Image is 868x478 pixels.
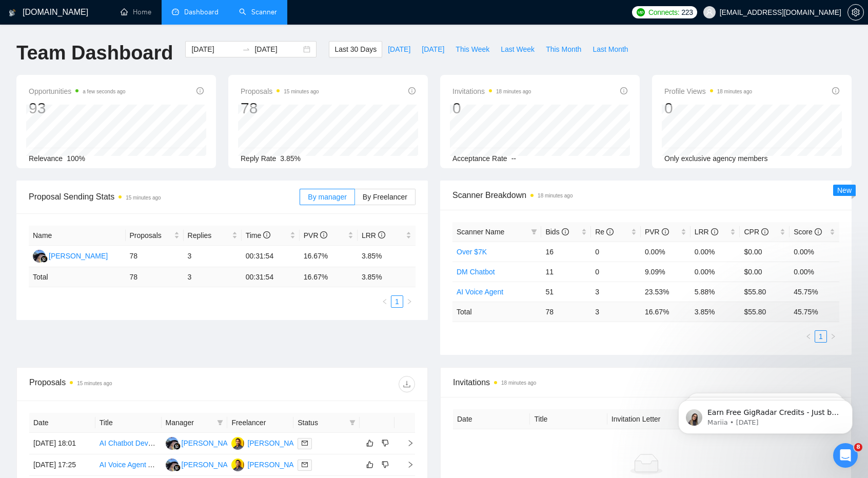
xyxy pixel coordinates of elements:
div: 0 [452,98,531,118]
button: This Month [540,41,587,57]
td: $0.00 [740,262,790,282]
span: 100% [67,154,85,163]
span: filter [217,420,223,426]
time: 18 minutes ago [496,89,531,94]
button: download [399,376,415,392]
time: 18 minutes ago [501,380,536,386]
span: info-circle [662,228,669,235]
a: 1 [391,296,403,307]
th: Freelancer [227,413,293,433]
span: LRR [362,231,385,240]
td: 45.75% [790,282,839,302]
span: Last Week [501,44,535,55]
span: like [366,439,373,447]
img: upwork-logo.png [637,8,645,16]
a: AA[PERSON_NAME] [166,460,241,468]
span: mail [302,462,308,468]
td: 45.75 % [790,302,839,322]
div: [PERSON_NAME] [182,459,241,470]
th: Date [453,409,530,429]
a: AI Chatbot Developer + GHL Experience [100,439,229,447]
td: 0.00% [790,262,839,282]
img: Ss [231,459,244,471]
span: filter [531,229,537,235]
button: Last Month [587,41,634,57]
div: Proposals [29,376,222,392]
td: 78 [126,267,184,287]
img: AA [166,437,179,450]
span: New [837,186,852,194]
a: 1 [815,331,826,342]
h1: Team Dashboard [16,41,173,65]
span: dislike [382,461,389,469]
td: 00:31:54 [242,267,300,287]
img: AA [166,459,179,471]
span: Reply Rate [241,154,276,163]
th: Title [95,413,162,433]
a: homeHome [121,8,151,16]
div: 0 [664,98,752,118]
time: 15 minutes ago [284,89,319,94]
div: [PERSON_NAME] [247,437,306,449]
img: gigradar-bm.png [173,443,181,450]
button: [DATE] [382,41,416,57]
span: This Week [456,44,489,55]
span: info-circle [408,87,416,94]
span: [DATE] [388,44,410,55]
span: Invitations [453,376,839,389]
a: AA[PERSON_NAME] [33,251,108,260]
span: Manager [166,417,213,428]
a: AI Voice Agent Answering Service - Need Tech Stack Specialist (Vapi/GoHighLevel/n8n/workflows) [100,461,412,469]
a: Ss[PERSON_NAME] [231,460,306,468]
span: info-circle [562,228,569,235]
button: like [364,437,376,449]
span: setting [848,8,863,16]
span: Time [246,231,270,240]
td: 5.88% [691,282,740,302]
span: right [830,333,836,340]
span: 8 [854,443,862,451]
span: right [406,298,412,305]
td: 3 [591,282,641,302]
td: AI Voice Agent Answering Service - Need Tech Stack Specialist (Vapi/GoHighLevel/n8n/workflows) [95,454,162,476]
span: right [399,440,414,447]
span: Connects: [648,7,679,18]
td: 3 [184,246,242,267]
td: 3 [184,267,242,287]
span: LRR [695,228,718,236]
td: 0 [591,242,641,262]
li: Previous Page [379,295,391,308]
td: [DATE] 17:25 [29,454,95,476]
span: PVR [304,231,328,240]
a: AA[PERSON_NAME] [166,439,241,447]
th: Name [29,226,126,246]
th: Title [530,409,607,429]
img: logo [9,5,16,21]
button: dislike [379,459,391,471]
td: 0.00% [691,242,740,262]
img: gigradar-bm.png [173,464,181,471]
button: like [364,459,376,471]
span: info-circle [815,228,822,235]
span: Re [595,228,614,236]
div: [PERSON_NAME] [247,459,306,470]
span: swap-right [242,45,250,53]
button: right [403,295,416,308]
td: [DATE] 18:01 [29,433,95,454]
span: info-circle [263,231,270,238]
span: dislike [382,439,389,447]
span: Profile Views [664,85,752,97]
span: filter [347,415,358,430]
span: Acceptance Rate [452,154,507,163]
span: Proposals [241,85,319,97]
th: Manager [162,413,228,433]
td: Total [452,302,541,322]
input: End date [254,44,301,55]
iframe: Intercom live chat [833,443,858,468]
li: Previous Page [802,330,815,343]
button: dislike [379,437,391,449]
a: Ss[PERSON_NAME] [231,439,306,447]
td: 0.00% [641,242,691,262]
